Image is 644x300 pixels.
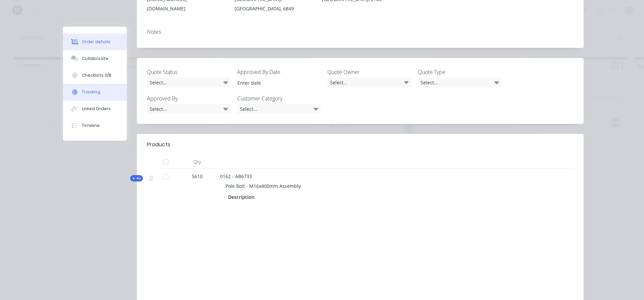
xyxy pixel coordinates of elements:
[237,68,321,76] label: Approved By Date
[63,84,127,100] button: Tracking
[82,39,110,45] div: Order details
[177,155,217,169] div: Qty
[147,29,574,35] div: Notes
[147,68,231,76] label: Quote Status
[327,68,411,76] label: Quote Owner
[147,141,170,149] div: Products
[220,173,252,179] span: 0162 - AB6733
[418,68,502,76] label: Quote Type
[63,50,127,67] button: Collaborate
[418,77,502,87] div: Select...
[63,33,127,50] button: Order details
[63,67,127,84] button: Checklists 0/8
[233,78,316,88] input: Enter date
[82,89,100,95] div: Tracking
[192,173,203,180] span: 5610
[147,77,231,87] div: Select...
[132,176,141,181] span: Kit
[82,106,111,112] div: Linked Orders
[63,100,127,117] button: Linked Orders
[237,104,321,114] div: Select...
[82,56,108,62] div: Collaborate
[237,94,321,102] label: Customer Category
[147,94,231,102] label: Approved By
[327,77,411,87] div: Select...
[63,117,127,134] button: Timeline
[147,104,231,114] div: Select...
[228,192,257,202] div: Description
[225,183,301,189] span: Pole Bolt - M16x400mm Assembly
[130,175,143,181] div: Kit
[82,72,111,78] div: Checklists 0/8
[82,123,100,129] div: Timeline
